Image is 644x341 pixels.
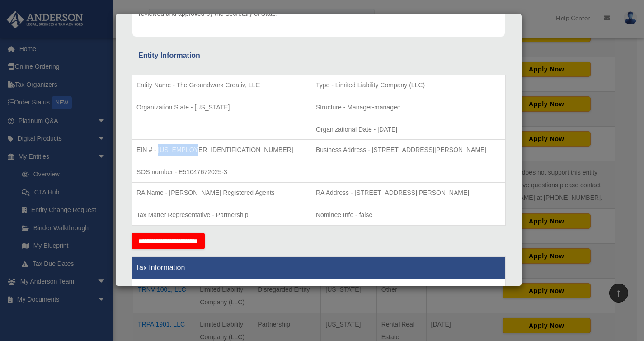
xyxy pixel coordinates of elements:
p: Type - Limited Liability Company (LLC) [316,80,501,91]
p: Entity Name - The Groundwork Creativ, LLC [136,80,306,91]
p: RA Name - [PERSON_NAME] Registered Agents [136,187,306,199]
p: Business Address - [STREET_ADDRESS][PERSON_NAME] [316,144,501,156]
p: RA Address - [STREET_ADDRESS][PERSON_NAME] [316,187,501,199]
p: Organization State - [US_STATE] [136,102,306,113]
p: EIN # - [US_EMPLOYER_IDENTIFICATION_NUMBER] [136,144,306,156]
th: Tax Information [132,257,506,279]
p: Tax Matter Representative - Partnership [136,209,306,221]
div: Entity Information [138,49,499,62]
p: Tax Form - 1065 [319,284,501,295]
p: Organizational Date - [DATE] [316,124,501,135]
p: Structure - Manager-managed [316,102,501,113]
p: SOS number - E51047672025-3 [136,166,306,178]
p: Tax Status - Partnership [136,284,309,295]
p: Nominee Info - false [316,209,501,221]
